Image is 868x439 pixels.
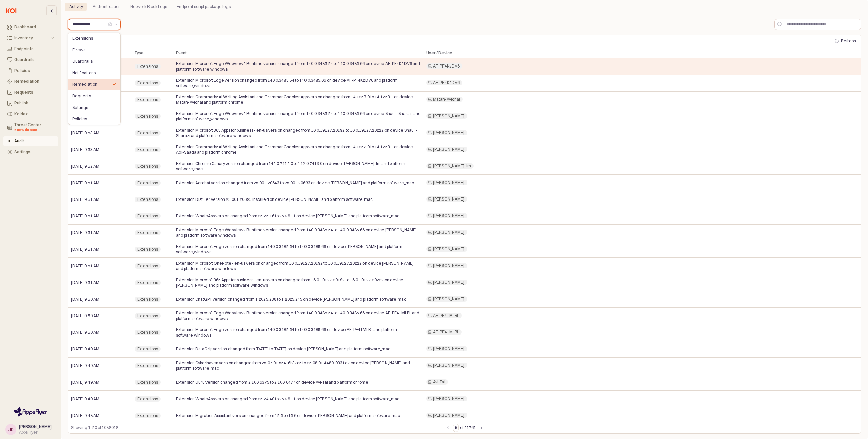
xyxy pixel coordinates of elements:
span: [DATE] 9:48 AM [71,413,99,418]
span: [DATE] 9:50 AM [71,330,99,335]
div: Extensions [72,36,112,41]
span: [PERSON_NAME] [433,147,465,152]
span: Event [176,50,187,56]
button: Guardrails [3,55,58,64]
span: [PERSON_NAME] [433,263,465,268]
button: Show suggestions [112,19,120,30]
span: Extension WhatsApp version changed from 25.25.16 to 25.26.11 on device [PERSON_NAME] and platform... [176,213,399,219]
span: [PERSON_NAME] [433,396,465,401]
span: Extension Cyberhaven version changed from 25.07.01.554-6b37c5 to 25.08.01.4480-9331d7 on device [... [176,360,421,371]
button: Next page [477,424,486,432]
div: Activity [69,3,83,11]
span: Extension ChatGPT version changed from 1.2025.238 to 1.2025.245 on device [PERSON_NAME] and platf... [176,297,406,302]
span: Extensions [137,114,158,119]
div: Threat Center [14,122,54,133]
span: [PERSON_NAME] [433,363,465,368]
span: [DATE] 9:53 AM [71,147,99,152]
span: [PERSON_NAME] [433,180,465,185]
span: Matan-Avichai [433,97,460,102]
span: [PERSON_NAME] [433,113,465,119]
span: [DATE] 9:51 AM [71,280,99,285]
span: [PERSON_NAME] [433,196,465,202]
div: Showing 1-50 of 1088018 [71,424,443,431]
span: Extension Chrome Canary version changed from 142.0.7412.0 to 142.0.7413.0 on device [PERSON_NAME]... [176,161,421,172]
div: Activity [65,3,87,11]
div: AppsFlyer [19,430,52,435]
span: [PERSON_NAME] [433,230,465,235]
button: Refresh [832,37,859,45]
button: Clear [108,22,112,26]
span: Extension Acrobat version changed from 25.001.20643 to 25.001.20693 on device [PERSON_NAME] and p... [176,180,414,186]
span: [DATE] 9:50 AM [71,313,99,319]
span: Extension Microsoft Edge WebView2 Runtime version changed from 140.0.3485.54 to 140.0.3485.66 on ... [176,111,421,122]
span: [DATE] 9:50 AM [71,297,99,302]
span: Extensions [137,330,158,335]
span: [DATE] 9:49 AM [71,363,99,368]
span: Extension Microsoft Edge WebView2 Runtime version changed from 140.0.3485.54 to 140.0.3485.66 on ... [176,310,421,321]
span: [PERSON_NAME] [433,246,465,252]
span: Extensions [137,147,158,152]
span: Extensions [137,297,158,302]
div: Endpoint script package logs [173,3,235,11]
div: Authentication [93,3,121,11]
span: Extension DataGrip version changed from [DATE] to [DATE] on device [PERSON_NAME] and platform sof... [176,346,390,352]
span: Extensions [137,180,158,186]
span: Extension Distiller version 25.001.20693 installed on device [PERSON_NAME] and platform software_mac [176,197,373,202]
span: Extensions [137,230,158,235]
div: Endpoint script package logs [177,3,231,11]
div: Firewall [72,47,112,53]
span: [PERSON_NAME] [19,424,52,429]
span: Extension Microsoft Edge version changed from 140.0.3485.54 to 140.0.3485.66 on device AF-PF41MLB... [176,327,421,338]
span: Extension Guru version changed from 2.106.6375 to 2.106.6477 on device Avi-Tal and platform chrome [176,380,368,385]
div: Policies [72,116,112,122]
span: Extension Microsoft OneNote - en-us version changed from 16.0.19127.20192 to 16.0.19127.20222 on ... [176,261,421,271]
div: Network Block Logs [126,3,171,11]
div: Audit [14,139,54,144]
button: Policies [3,66,58,75]
div: Notifications [72,70,112,76]
span: [DATE] 9:53 AM [71,130,99,136]
span: [PERSON_NAME] [433,213,465,218]
span: Extension Microsoft 365 Apps for business - en-us version changed from 16.0.19127.20192 to 16.0.1... [176,128,421,138]
span: Extensions [137,97,158,102]
div: Network Block Logs [130,3,167,11]
div: Remediation [72,82,112,87]
span: User / Device [426,50,452,56]
span: [PERSON_NAME]-Im [433,163,471,169]
span: AF-PF4K2DV6 [433,63,460,69]
div: JP [8,426,14,433]
span: [PERSON_NAME] [433,130,465,135]
span: Extensions [137,346,158,352]
span: Extension Microsoft Edge version changed from 140.0.3485.54 to 140.0.3485.66 on device [PERSON_NA... [176,244,421,255]
span: Extensions [137,280,158,285]
span: Extensions [137,130,158,136]
div: 6 new threats [14,127,54,133]
span: Extensions [137,396,158,402]
button: Audit [3,136,58,146]
span: AF-PF41MLBL [433,313,459,318]
span: [DATE] 9:49 AM [71,380,99,385]
div: Requests [14,90,54,95]
span: [DATE] 9:51 AM [71,247,99,252]
button: JP [5,424,16,435]
button: Endpoints [3,44,58,54]
span: Extensions [137,64,158,69]
span: Extension Grammarly: AI Writing Assistant and Grammar Checker App version changed from 14.1252.0 ... [176,144,421,155]
button: Publish [3,98,58,108]
div: Policies [14,68,54,73]
span: [DATE] 9:49 AM [71,396,99,402]
span: Extension Microsoft Edge WebView2 Runtime version changed from 140.0.3485.54 to 140.0.3485.66 on ... [176,227,421,238]
button: Requests [3,88,58,97]
span: Extension Migration Assistant version changed from 15.5 to 15.6 on device [PERSON_NAME] and platf... [176,413,400,418]
span: AF-PF41MLBL [433,329,459,335]
button: Koidex [3,109,58,119]
span: Extension WhatsApp version changed from 25.24.40 to 25.26.11 on device [PERSON_NAME] and platform... [176,396,399,402]
span: Extensions [137,413,158,418]
input: Page [453,424,458,432]
label: of 21761 [460,424,476,431]
div: Remediation [14,79,54,84]
span: [PERSON_NAME] [433,296,465,302]
button: Settings [3,147,58,157]
div: Settings [72,105,112,110]
span: [DATE] 9:51 AM [71,180,99,186]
